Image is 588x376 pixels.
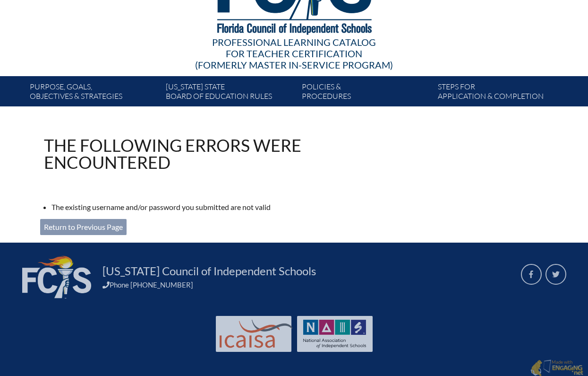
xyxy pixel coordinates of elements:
[26,80,162,106] a: Purpose, goals,objectives & strategies
[434,80,570,106] a: Steps forapplication & completion
[44,137,376,171] h1: The following errors were encountered
[220,320,292,348] img: Int'l Council Advancing Independent School Accreditation logo
[102,280,510,289] div: Phone [PHONE_NUMBER]
[303,320,366,348] img: NAIS Logo
[40,219,127,235] a: Return to Previous Page
[298,80,434,106] a: Policies &Procedures
[552,365,583,376] img: Engaging - Bring it online
[51,201,384,213] li: The existing username and/or password you submitted are not valid
[162,80,298,106] a: [US_STATE] StateBoard of Education rules
[22,36,566,70] div: Professional Learning Catalog (formerly Master In-service Program)
[226,48,362,59] span: for Teacher Certification
[22,256,91,298] img: FCIS_logo_white
[99,263,320,279] a: [US_STATE] Council of Independent Schools
[543,359,553,373] img: Engaging - Bring it online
